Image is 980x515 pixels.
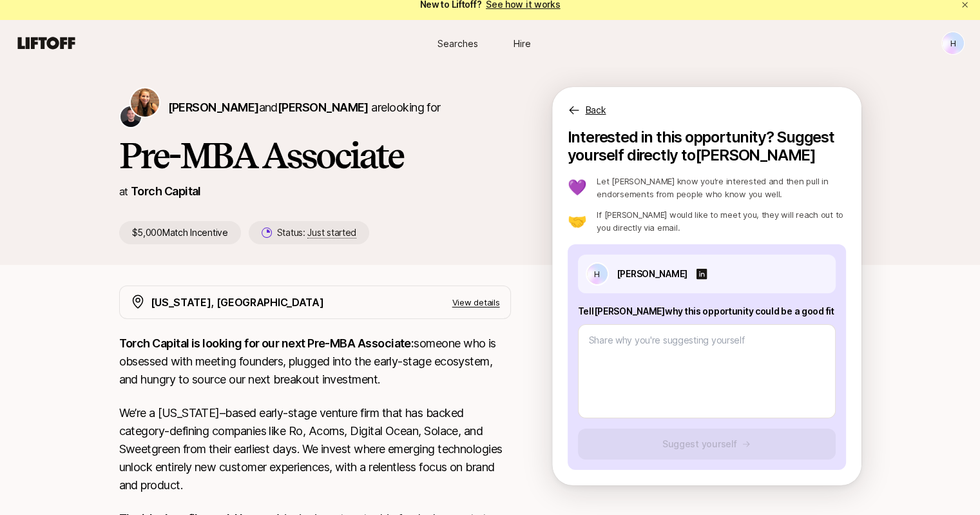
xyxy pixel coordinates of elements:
a: Searches [426,32,490,55]
img: Katie Reiner [131,88,159,117]
p: [PERSON_NAME] [617,266,687,282]
button: H [941,32,965,55]
span: [PERSON_NAME] [278,101,369,114]
p: We’re a [US_STATE]–based early-stage venture firm that has backed category-defining companies lik... [119,404,511,494]
p: 🤝 [568,213,587,229]
p: [US_STATE], [GEOGRAPHIC_DATA] [151,294,324,311]
strong: Torch Capital is looking for our next Pre-MBA Associate: [119,336,414,350]
img: Christopher Harper [120,106,141,127]
span: [PERSON_NAME] [168,101,259,114]
p: are looking for [168,99,441,117]
span: Hire [514,37,531,50]
span: Just started [307,227,356,238]
p: H [594,266,600,282]
p: H [950,35,956,51]
p: Status: [277,225,356,240]
span: Searches [437,37,478,50]
a: Hire [490,32,555,55]
span: and [258,101,368,114]
p: $5,000 Match Incentive [119,221,241,244]
p: at [119,183,128,200]
a: Torch Capital [131,184,201,198]
p: Interested in this opportunity? Suggest yourself directly to [PERSON_NAME] [568,128,846,164]
p: Let [PERSON_NAME] know you’re interested and then pull in endorsements from people who know you w... [597,175,845,200]
p: 💜 [568,180,587,195]
p: View details [452,296,500,309]
h1: Pre-MBA Associate [119,136,511,175]
p: If [PERSON_NAME] would like to meet you, they will reach out to you directly via email. [597,208,845,234]
p: Back [586,102,606,118]
p: someone who is obsessed with meeting founders, plugged into the early-stage ecosystem, and hungry... [119,335,511,389]
p: Tell [PERSON_NAME] why this opportunity could be a good fit [578,304,836,319]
